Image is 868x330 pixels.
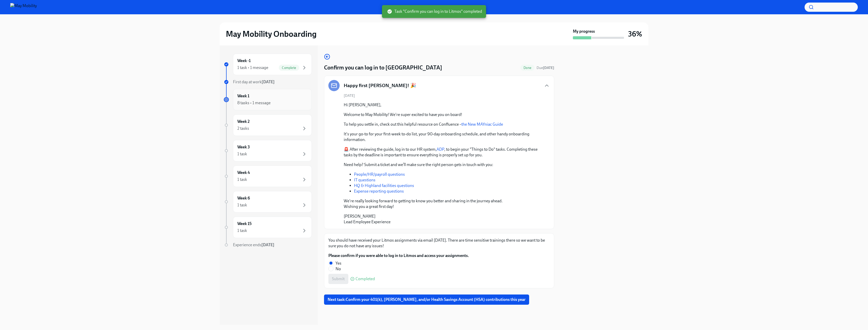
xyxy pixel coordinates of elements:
h4: Confirm you can log in to [GEOGRAPHIC_DATA] [324,64,442,72]
a: Week 18 tasks • 1 message [224,89,312,110]
p: [PERSON_NAME] Lead Employee Experience [344,214,542,225]
span: Yes [336,261,341,266]
a: People/HR/payroll questions [354,172,405,177]
strong: [DATE] [543,66,554,70]
h6: Week 3 [237,144,250,150]
a: HQ & Highland facilities questions [354,183,414,188]
div: 1 task [237,202,247,208]
span: [DATE] [344,93,355,98]
div: 1 task [237,228,247,233]
span: Complete [279,66,299,70]
a: ADP [437,147,444,152]
label: Please confirm if you were able to log in to Litmos and access your assignments. [328,253,469,258]
h6: Week 15 [237,221,252,227]
span: Completed [355,277,375,281]
span: Next task : Confirm your 401(k), [PERSON_NAME], and/or Health Savings Account (HSA) contributions... [328,297,526,302]
h6: Week -1 [237,58,251,64]
a: Week 61 task [224,191,312,213]
strong: [DATE] [261,242,274,247]
h2: May Mobility Onboarding [226,29,317,39]
a: Week 31 task [224,140,312,161]
p: Hi [PERSON_NAME], [344,102,462,108]
p: It's your go-to for your first-week to-do list, your 90-day onboarding schedule, and other handy ... [344,131,542,143]
span: First day at work [233,79,275,84]
a: Expense reporting questions [354,189,404,194]
p: Need help? Submit a ticket and we’ll make sure the right person gets in touch with you: [344,162,542,168]
a: Week 151 task [224,217,312,238]
div: 1 task • 1 message [237,65,268,70]
span: Done [520,66,535,70]
p: Welcome to May Mobility! We're super excited to have you on board! [344,112,462,117]
span: August 12th, 2025 09:00 [537,65,554,70]
a: Week 22 tasks [224,114,312,136]
p: You should have received your Litmos assignments via email [DATE]. There are time sensitive train... [328,238,550,249]
span: Experience ends [233,242,274,247]
p: 🚨 After reviewing the guide, log in to our HR system, , to begin your "Things to Do" tasks. Compl... [344,147,542,158]
p: To help you settle in, check out this helpful resource on Confluence – [344,122,503,127]
a: the New MAYniac Guide [461,122,503,127]
h5: Happy first [PERSON_NAME]! 🎉 [344,82,416,89]
img: May Mobility [10,3,37,11]
div: 8 tasks • 1 message [237,100,271,106]
button: Next task:Confirm your 401(k), [PERSON_NAME], and/or Health Savings Account (HSA) contributions t... [324,294,529,305]
a: First day at work[DATE] [224,79,312,85]
h6: Week 4 [237,170,250,175]
div: 1 task [237,151,247,157]
h6: Week 2 [237,119,250,124]
div: 1 task [237,177,247,182]
a: Week 41 task [224,166,312,187]
span: No [336,266,341,272]
a: IT questions [354,178,375,182]
span: Task "Confirm you can log in to Litmos" completed [387,9,482,14]
p: We're really looking forward to getting to know you better and sharing in the journey ahead. Wish... [344,198,542,209]
strong: My progress [573,29,595,34]
h6: Week 6 [237,195,250,201]
h3: 36% [628,29,642,39]
strong: [DATE] [262,79,275,84]
div: 2 tasks [237,126,249,131]
a: Week -11 task • 1 messageComplete [224,54,312,75]
h6: Week 1 [237,93,249,99]
span: Due [537,66,554,70]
